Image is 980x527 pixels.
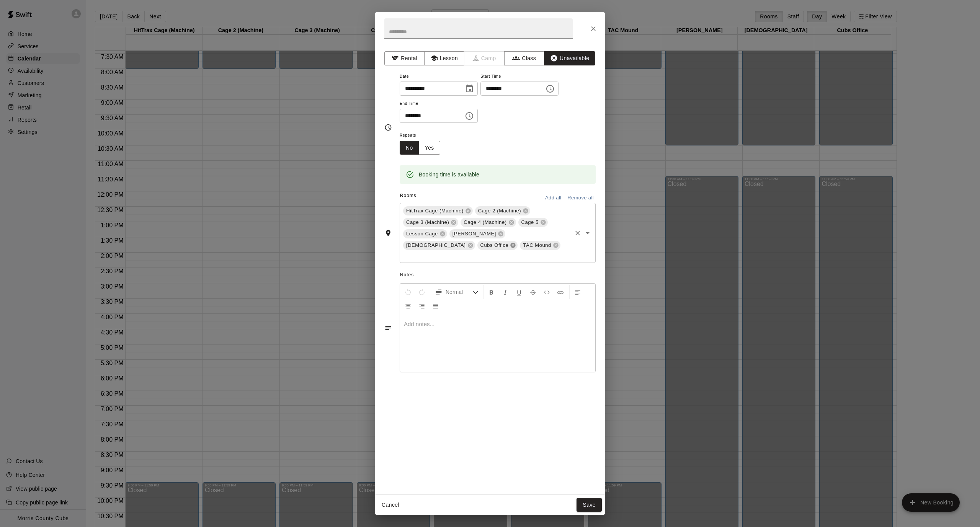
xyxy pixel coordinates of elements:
span: End Time [400,99,478,109]
div: HitTrax Cage (Machine) [403,206,473,215]
div: [DEMOGRAPHIC_DATA] [403,241,475,250]
button: Format Strikethrough [526,285,539,299]
span: TAC Mound [520,241,554,249]
svg: Timing [384,124,392,131]
div: TAC Mound [520,241,560,250]
button: Unavailable [544,51,595,65]
button: Left Align [571,285,584,299]
button: Close [586,22,600,36]
button: Lesson [424,51,464,65]
button: Redo [415,285,428,299]
span: Cage 3 (Machine) [403,219,452,226]
span: Cage 2 (Machine) [475,207,524,215]
div: outlined button group [400,141,440,155]
button: Choose time, selected time is 5:00 PM [542,81,558,96]
button: Cancel [378,498,403,512]
span: Repeats [400,131,446,141]
button: Yes [419,141,440,155]
div: Cage 4 (Machine) [461,218,516,227]
button: Open [582,228,593,238]
span: Date [400,72,478,82]
span: [PERSON_NAME] [449,230,499,238]
span: Camps can only be created in the Services page [464,51,505,65]
button: Format Italics [499,285,512,299]
button: Format Bold [485,285,498,299]
div: Cage 5 [518,218,548,227]
button: Center Align [402,299,415,313]
button: Undo [402,285,415,299]
button: Justify Align [429,299,442,313]
button: Rental [384,51,425,65]
span: Notes [400,269,596,281]
button: Save [577,498,602,512]
div: Booking time is available [419,168,479,181]
button: Formatting Options [432,285,482,299]
span: Rooms [400,193,416,198]
button: Insert Code [540,285,553,299]
span: Cage 4 (Machine) [461,219,510,226]
span: Start Time [480,72,559,82]
div: Cubs Office [477,241,518,250]
div: [PERSON_NAME] [449,229,505,238]
button: Format Underline [513,285,526,299]
span: [DEMOGRAPHIC_DATA] [403,241,469,249]
span: Cage 5 [518,219,542,226]
span: Cubs Office [477,241,512,249]
svg: Notes [384,324,392,332]
button: Right Align [415,299,428,313]
button: Class [504,51,544,65]
span: HitTrax Cage (Machine) [403,207,467,215]
div: Cage 2 (Machine) [475,206,530,215]
button: Choose time, selected time is 9:30 PM [462,108,477,124]
span: Lesson Cage [403,230,441,238]
svg: Rooms [384,229,392,237]
button: No [400,141,419,155]
div: Lesson Cage [403,229,447,238]
div: Cage 3 (Machine) [403,218,458,227]
button: Clear [572,228,583,238]
span: Normal [446,288,472,296]
button: Remove all [565,192,596,204]
button: Insert Link [554,285,567,299]
button: Add all [541,192,565,204]
button: Choose date, selected date is Aug 17, 2025 [462,81,477,96]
